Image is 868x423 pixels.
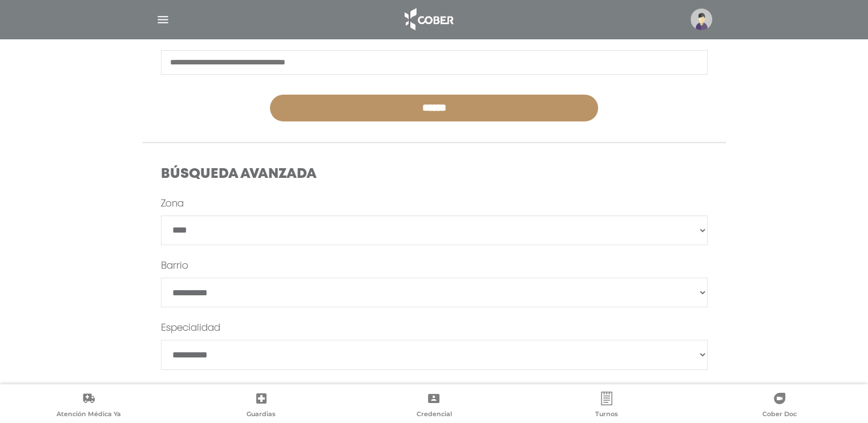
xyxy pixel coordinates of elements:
[247,410,276,420] span: Guardias
[595,410,618,420] span: Turnos
[161,166,708,183] h4: Búsqueda Avanzada
[348,392,520,421] a: Credencial
[161,259,188,273] label: Barrio
[520,392,693,421] a: Turnos
[56,410,121,420] span: Atención Médica Ya
[693,392,866,421] a: Cober Doc
[398,6,458,33] img: logo_cober_home-white.png
[175,392,348,421] a: Guardias
[416,410,451,420] span: Credencial
[161,197,184,211] label: Zona
[691,9,712,30] img: profile-placeholder.svg
[156,13,170,27] img: Cober_menu-lines-white.svg
[2,392,175,421] a: Atención Médica Ya
[762,410,797,420] span: Cober Doc
[161,322,220,335] label: Especialidad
